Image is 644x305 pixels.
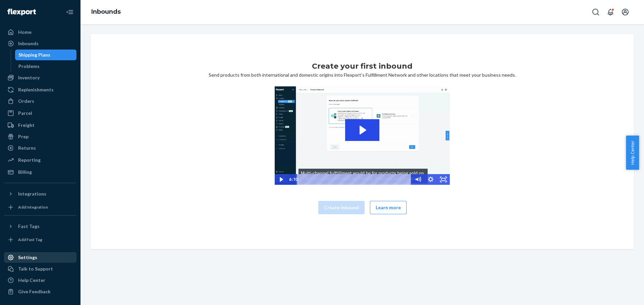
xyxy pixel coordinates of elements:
[626,136,639,170] button: Help Center
[4,143,76,153] a: Returns
[302,174,408,185] div: Playbar
[86,2,126,22] ol: breadcrumbs
[619,5,632,19] button: Open account menu
[18,277,45,284] div: Help Center
[4,38,76,49] a: Inbounds
[4,96,76,106] a: Orders
[63,5,76,19] button: Close Navigation
[18,74,40,81] div: Inventory
[18,265,53,272] div: Talk to Support
[4,27,76,37] a: Home
[18,40,39,47] div: Inbounds
[4,221,76,232] button: Fast Tags
[18,63,40,70] div: Problems
[424,174,437,185] button: Show settings menu
[4,263,76,274] a: Talk to Support
[18,237,42,242] div: Add Fast Tag
[4,72,76,83] a: Inventory
[15,61,77,72] a: Problems
[18,204,48,210] div: Add Integration
[18,122,35,129] div: Freight
[4,155,76,165] a: Reporting
[18,86,54,93] div: Replenishments
[589,5,602,19] button: Open Search Box
[4,131,76,142] a: Prep
[4,202,76,213] a: Add Integration
[18,288,51,295] div: Give Feedback
[4,286,76,297] button: Give Feedback
[345,119,379,141] button: Play Video: 2023-09-11_Flexport_Inbounds_HighRes
[18,98,34,104] div: Orders
[437,174,450,185] button: Fullscreen
[4,188,76,199] button: Integrations
[18,110,32,117] div: Parcel
[18,223,40,230] div: Fast Tags
[18,157,41,163] div: Reporting
[412,174,424,185] button: Mute
[4,108,76,119] a: Parcel
[91,8,121,15] a: Inbounds
[312,61,413,72] h1: Create your first inbound
[18,133,29,140] div: Prep
[4,84,76,95] a: Replenishments
[15,50,77,60] a: Shipping Plans
[96,61,629,222] div: Send products from both international and domestic origins into Flexport’s Fulfillment Network an...
[4,252,76,263] a: Settings
[4,275,76,286] a: Help Center
[4,234,76,245] a: Add Fast Tag
[318,201,365,214] button: Create inbound
[604,5,617,19] button: Open notifications
[18,52,50,58] div: Shipping Plans
[7,9,36,15] img: Flexport logo
[18,254,37,261] div: Settings
[18,145,36,151] div: Returns
[18,29,32,35] div: Home
[4,167,76,177] a: Billing
[18,169,32,175] div: Billing
[18,190,46,197] div: Integrations
[370,201,407,214] button: Learn more
[275,86,450,185] img: Video Thumbnail
[4,120,76,131] a: Freight
[275,174,287,185] button: Play Video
